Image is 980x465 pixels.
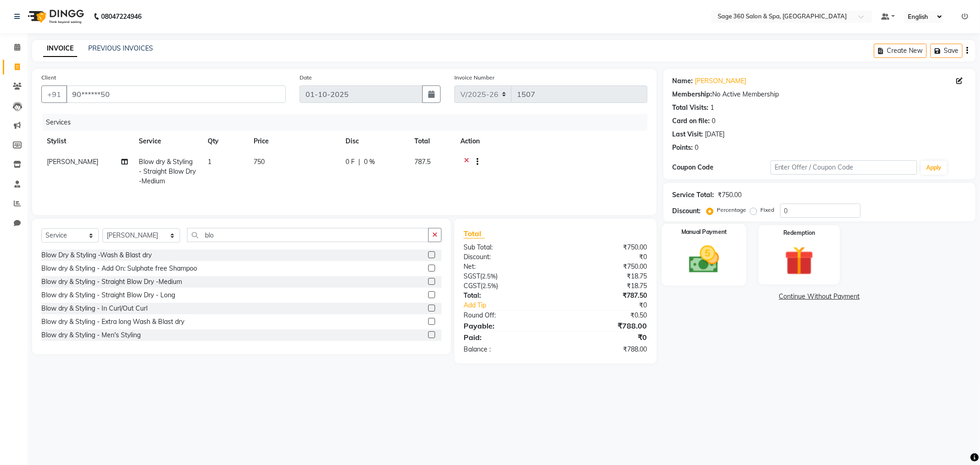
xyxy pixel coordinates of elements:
[43,40,77,57] a: INVOICE
[482,282,496,289] span: 2.5%
[874,44,927,58] button: Create New
[457,243,555,252] div: Sub Total:
[254,158,265,166] span: 750
[555,311,654,320] div: ₹0.50
[358,157,360,167] span: |
[695,76,747,86] a: [PERSON_NAME]
[555,320,654,331] div: ₹788.00
[409,131,455,152] th: Total
[555,252,654,262] div: ₹0
[187,228,429,242] input: Search or Scan
[680,242,729,277] img: _cash.svg
[673,190,714,200] div: Service Total:
[41,264,197,273] div: Blow dry & Styling - Add On: Sulphate free Shampoo
[673,143,693,153] div: Points:
[776,243,823,279] img: _gift.svg
[457,332,555,343] div: Paid:
[41,131,133,152] th: Stylist
[555,262,654,272] div: ₹750.00
[457,345,555,354] div: Balance :
[555,243,654,252] div: ₹750.00
[555,281,654,291] div: ₹18.75
[340,131,409,152] th: Disc
[414,158,431,166] span: 787.5
[555,332,654,343] div: ₹0
[455,131,647,152] th: Action
[555,291,654,301] div: ₹787.50
[695,143,699,153] div: 0
[300,74,312,82] label: Date
[454,74,494,82] label: Invoice Number
[673,206,701,216] div: Discount:
[139,158,196,185] span: Blow dry & Styling - Straight Blow Dry -Medium
[41,74,56,82] label: Client
[47,158,98,166] span: [PERSON_NAME]
[457,320,555,331] div: Payable:
[464,272,480,280] span: SGST
[705,130,725,139] div: [DATE]
[921,161,947,175] button: Apply
[673,130,703,139] div: Last Visit:
[718,190,742,200] div: ₹750.00
[133,131,202,152] th: Service
[761,206,775,214] label: Fixed
[464,229,485,238] span: Total
[41,250,152,260] div: Blow Dry & Styling -Wash & Blast dry
[673,76,693,86] div: Name:
[202,131,248,152] th: Qty
[346,157,355,167] span: 0 F
[66,85,286,103] input: Search by Name/Mobile/Email/Code
[41,330,141,340] div: Blow dry & Styling - Men's Styling
[673,90,966,99] div: No Active Membership
[673,90,713,99] div: Membership:
[364,157,375,167] span: 0 %
[555,272,654,281] div: ₹18.75
[457,272,555,281] div: ( )
[457,311,555,320] div: Round Off:
[717,206,747,214] label: Percentage
[41,317,184,327] div: Blow dry & Styling - Extra long Wash & Blast dry
[88,44,153,52] a: PREVIOUS INVOICES
[41,290,175,300] div: Blow dry & Styling - Straight Blow Dry - Long
[457,281,555,291] div: ( )
[101,4,142,29] b: 08047224946
[555,345,654,354] div: ₹788.00
[673,116,710,126] div: Card on file:
[41,85,67,103] button: +91
[248,131,340,152] th: Price
[457,301,572,310] a: Add Tip
[930,44,963,58] button: Save
[23,4,86,29] img: logo
[681,228,727,237] label: Manual Payment
[41,304,147,313] div: Blow dry & Styling - In Curl/Out Curl
[41,277,182,287] div: Blow dry & Styling - Straight Blow Dry -Medium
[673,103,709,113] div: Total Visits:
[464,282,481,290] span: CGST
[457,252,555,262] div: Discount:
[457,262,555,272] div: Net:
[208,158,211,166] span: 1
[712,116,716,126] div: 0
[665,292,974,301] a: Continue Without Payment
[673,163,770,172] div: Coupon Code
[482,272,496,280] span: 2.5%
[783,229,815,237] label: Redemption
[770,160,918,175] input: Enter Offer / Coupon Code
[711,103,714,113] div: 1
[572,301,654,310] div: ₹0
[457,291,555,301] div: Total:
[42,114,654,131] div: Services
